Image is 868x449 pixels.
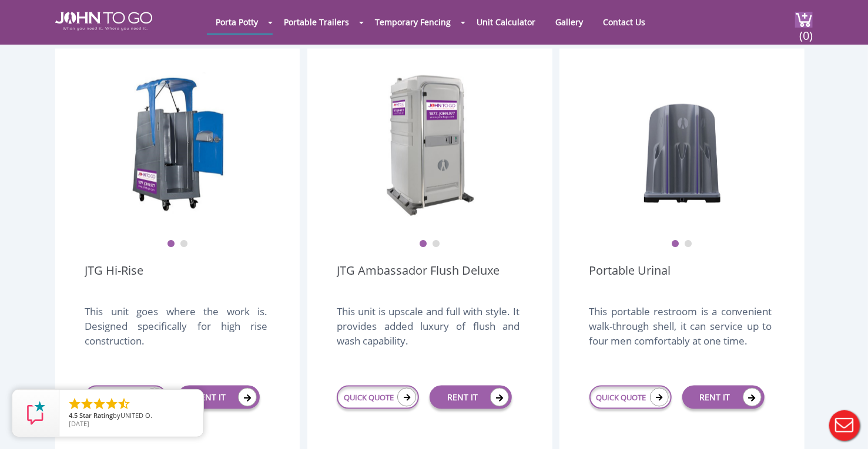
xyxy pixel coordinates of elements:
[682,386,765,409] a: RENT IT
[337,386,419,409] a: QUICK QUOTE
[635,72,729,219] img: urinal unit 1
[799,18,813,43] span: (0)
[80,397,94,411] li: 
[468,11,544,33] a: Unit Calculator
[275,11,358,33] a: Portable Trailers
[366,11,460,33] a: Temporary Fencing
[419,240,427,248] button: 1 of 2
[131,72,225,219] img: JTG Hi-Rise Unit
[105,397,119,411] li: 
[55,12,152,31] img: JOHN to go
[85,262,143,295] a: JTG Hi-Rise
[594,11,654,33] a: Contact Us
[69,412,194,420] span: by
[432,240,440,248] button: 2 of 2
[180,240,188,248] button: 2 of 2
[672,240,680,248] button: 1 of 2
[85,386,167,409] a: QUICK QUOTE
[79,411,113,420] span: Star Rating
[430,386,512,409] a: RENT IT
[589,304,772,360] div: This portable restroom is a convenient walk-through shell, it can service up to four men comforta...
[207,11,267,33] a: Porta Potty
[92,397,106,411] li: 
[589,386,672,409] a: QUICK QUOTE
[795,12,813,28] img: cart a
[117,397,131,411] li: 
[68,397,82,411] li: 
[85,304,267,360] div: This unit goes where the work is. Designed specifically for high rise construction.
[69,419,89,428] span: [DATE]
[821,402,868,449] button: Live Chat
[167,240,175,248] button: 1 of 2
[69,411,78,420] span: 4.5
[337,304,520,360] div: This unit is upscale and full with style. It provides added luxury of flush and wash capability.
[337,262,500,295] a: JTG Ambassador Flush Deluxe
[547,11,592,33] a: Gallery
[120,411,152,420] span: UNITED O.
[24,401,48,425] img: Review Rating
[177,386,260,409] a: RENT IT
[685,240,693,248] button: 2 of 2
[589,262,671,295] a: Portable Urinal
